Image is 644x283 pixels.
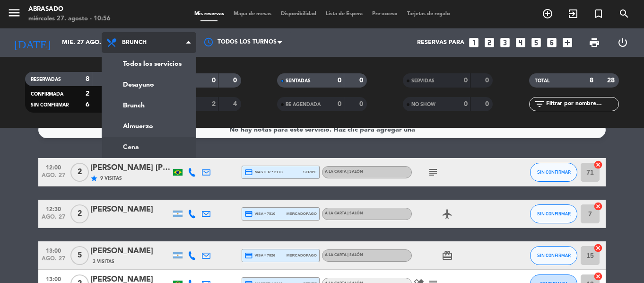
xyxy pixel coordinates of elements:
[499,36,511,49] i: looks_3
[42,245,65,256] span: 13:00
[589,37,600,48] span: print
[229,11,276,17] span: Mapa de mesas
[86,90,89,97] strong: 2
[618,8,630,19] i: search
[244,168,283,177] span: master * 2178
[321,11,367,17] span: Lista de Espera
[338,77,341,84] strong: 0
[593,243,603,253] i: cancel
[102,116,196,137] a: Almuerzo
[338,101,341,107] strong: 0
[286,102,321,107] span: RE AGENDADA
[359,101,365,107] strong: 0
[483,36,496,49] i: looks_two
[367,11,402,17] span: Pre-acceso
[90,245,171,257] div: [PERSON_NAME]
[593,272,603,281] i: cancel
[42,214,65,225] span: ago. 27
[90,162,171,174] div: [PERSON_NAME] [PERSON_NAME]
[244,251,253,260] i: credit_card
[530,204,577,223] button: SIN CONFIRMAR
[102,53,196,74] a: Todos los servicios
[102,137,196,158] a: Cena
[42,256,65,266] span: ago. 27
[303,169,317,175] span: stripe
[70,163,89,182] span: 2
[542,8,553,19] i: add_circle_outline
[86,76,89,82] strong: 8
[537,253,571,258] span: SIN CONFIRMAR
[190,11,229,17] span: Mis reservas
[442,250,453,261] i: card_giftcard
[31,92,63,97] span: CONFIRMADA
[325,253,363,257] span: A la carta | Salón
[325,170,363,174] span: A la carta | Salón
[442,208,453,220] i: airplanemode_active
[31,103,69,107] span: SIN CONFIRMAR
[244,168,253,177] i: credit_card
[617,37,628,48] i: power_settings_new
[212,101,216,107] strong: 2
[90,175,98,182] i: star
[42,172,65,183] span: ago. 27
[287,252,317,258] span: mercadopago
[411,79,435,83] span: SERVIDAS
[607,77,617,84] strong: 28
[402,11,455,17] span: Tarjetas de regalo
[561,36,574,49] i: add_box
[590,77,593,84] strong: 8
[70,204,89,223] span: 2
[325,212,363,215] span: A la carta | Salón
[244,251,275,260] span: visa * 7826
[31,77,61,82] span: RESERVADAS
[229,124,415,135] div: No hay notas para este servicio. Haz clic para agregar una
[88,37,99,48] i: arrow_drop_down
[276,11,321,17] span: Disponibilidad
[42,161,65,172] span: 12:00
[427,167,439,178] i: subject
[567,8,579,19] i: exit_to_app
[530,246,577,265] button: SIN CONFIRMAR
[28,14,111,24] div: miércoles 27. agosto - 10:56
[244,210,253,218] i: credit_card
[90,203,171,216] div: [PERSON_NAME]
[122,39,147,46] span: Brunch
[535,79,549,83] span: TOTAL
[530,36,542,49] i: looks_5
[530,163,577,182] button: SIN CONFIRMAR
[7,32,57,53] i: [DATE]
[102,74,196,95] a: Desayuno
[7,6,21,23] button: menu
[514,36,527,49] i: looks_4
[212,77,216,84] strong: 0
[359,77,365,84] strong: 0
[537,169,571,175] span: SIN CONFIRMAR
[287,211,317,217] span: mercadopago
[233,101,239,107] strong: 4
[244,210,275,218] span: visa * 7510
[609,28,637,57] div: LOG OUT
[102,95,196,116] a: Brunch
[233,77,239,84] strong: 0
[411,102,435,107] span: NO SHOW
[93,258,114,265] span: 3 Visitas
[286,79,311,83] span: SENTADAS
[100,175,122,182] span: 9 Visitas
[485,77,491,84] strong: 0
[464,77,468,84] strong: 0
[7,6,21,20] i: menu
[468,36,480,49] i: looks_one
[42,203,65,214] span: 12:30
[546,36,558,49] i: looks_6
[417,39,464,46] span: Reservas para
[464,101,468,107] strong: 0
[545,99,618,109] input: Filtrar por nombre...
[593,160,603,169] i: cancel
[534,98,545,110] i: filter_list
[86,101,89,108] strong: 6
[70,246,89,265] span: 5
[485,101,491,107] strong: 0
[28,5,111,14] div: Abrasado
[537,211,571,216] span: SIN CONFIRMAR
[593,8,604,19] i: turned_in_not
